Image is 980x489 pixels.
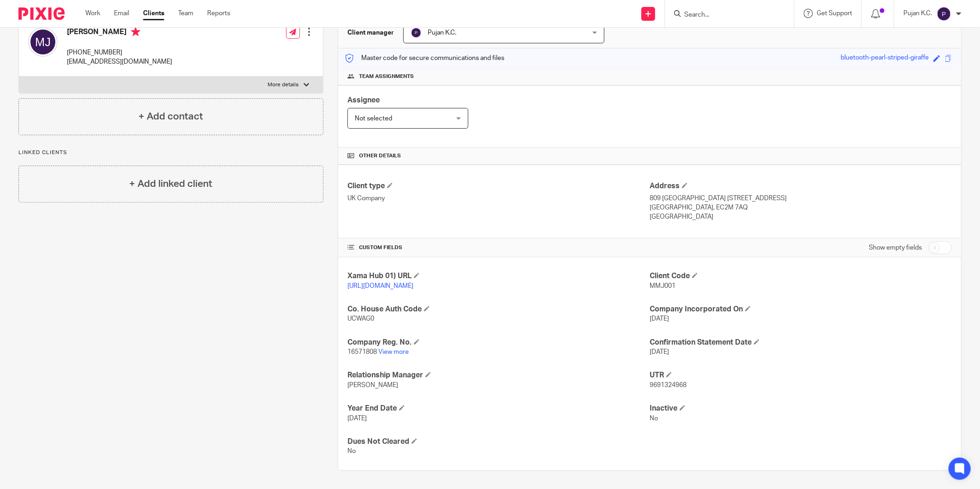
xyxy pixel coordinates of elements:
h4: Year End Date [347,404,650,413]
h4: Client Code [650,271,952,281]
a: Team [178,9,193,18]
h4: Confirmation Statement Date [650,338,952,347]
h4: Dues Not Cleared [347,437,650,447]
h3: Client manager [347,28,394,37]
h4: Address [650,181,952,191]
span: 9691324968 [650,382,687,388]
p: [EMAIL_ADDRESS][DOMAIN_NAME] [67,57,172,66]
span: [DATE] [650,349,669,355]
p: [PHONE_NUMBER] [67,48,172,57]
a: Work [85,9,100,18]
i: Primary [131,27,140,36]
span: UCWAG0 [347,316,374,322]
p: Master code for secure communications and files [345,54,504,63]
a: Reports [207,9,230,18]
h4: Client type [347,181,650,191]
a: View more [378,349,409,355]
h4: CUSTOM FIELDS [347,244,650,251]
a: [URL][DOMAIN_NAME] [347,283,413,289]
span: [DATE] [347,415,367,422]
p: [GEOGRAPHIC_DATA] [650,212,952,221]
span: Not selected [355,115,392,122]
h4: + Add contact [138,109,203,124]
h4: + Add linked client [129,177,212,191]
p: 809 [GEOGRAPHIC_DATA] [STREET_ADDRESS] [650,194,952,203]
div: bluetooth-pearl-striped-giraffe [841,53,929,64]
span: Get Support [817,10,852,17]
p: More details [268,81,299,89]
span: [DATE] [650,316,669,322]
p: [GEOGRAPHIC_DATA], EC2M 7AQ [650,203,952,212]
img: svg%3E [28,27,58,57]
span: [PERSON_NAME] [347,382,398,388]
span: No [347,448,356,454]
img: svg%3E [411,27,422,38]
label: Show empty fields [869,243,922,252]
h4: Relationship Manager [347,370,650,380]
h4: Inactive [650,404,952,413]
span: 16571808 [347,349,377,355]
span: Assignee [347,96,380,104]
img: Pixie [18,7,65,20]
span: MMJ001 [650,283,675,289]
img: svg%3E [937,6,951,21]
span: No [650,415,658,422]
h4: UTR [650,370,952,380]
h4: [PERSON_NAME] [67,27,172,39]
input: Search [683,11,766,19]
span: Team assignments [359,73,414,80]
h4: Co. House Auth Code [347,304,650,314]
h4: Company Reg. No. [347,338,650,347]
p: Pujan K.C. [903,9,932,18]
span: Pujan K.C. [428,30,456,36]
p: UK Company [347,194,650,203]
a: Clients [143,9,164,18]
h4: Company Incorporated On [650,304,952,314]
a: Email [114,9,129,18]
p: Linked clients [18,149,323,156]
span: Other details [359,152,401,160]
h4: Xama Hub 01) URL [347,271,650,281]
